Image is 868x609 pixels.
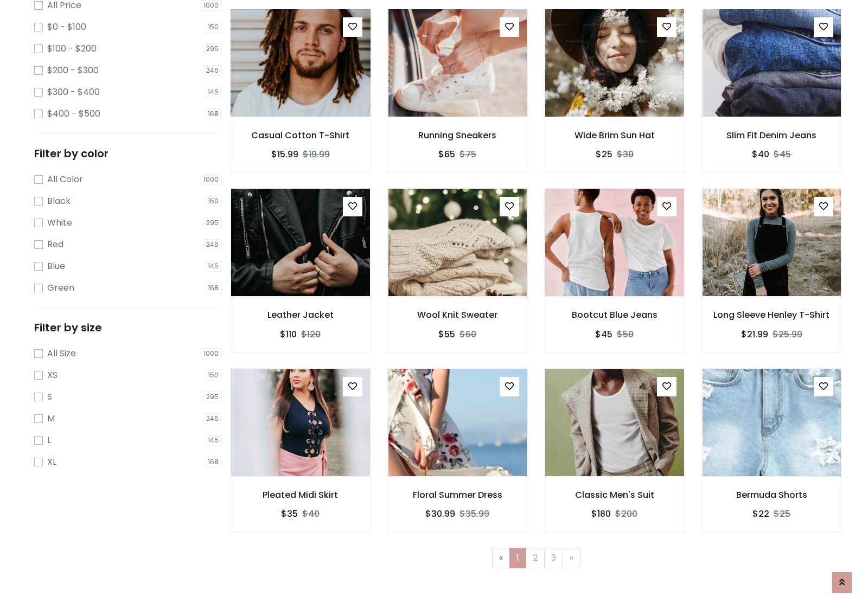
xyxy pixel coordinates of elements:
h6: Leather Jacket [231,310,371,320]
h6: Bermuda Shorts [702,490,842,500]
h6: Floral Summer Dress [388,490,528,500]
span: 1000 [200,348,222,359]
h6: Classic Men's Suit [545,490,685,500]
span: » [570,552,573,564]
label: Green [47,281,74,294]
h6: $21.99 [741,329,768,339]
span: 150 [205,370,222,381]
label: $0 - $100 [47,21,86,34]
span: 295 [203,392,222,402]
label: Red [47,238,63,251]
del: $19.99 [303,148,330,161]
h6: Casual Cotton T-Shirt [231,130,371,140]
h5: Filter by color [34,147,222,160]
a: 1 [509,548,526,568]
span: 145 [205,261,222,272]
label: White [47,216,72,229]
label: All Color [47,173,83,186]
del: $50 [617,328,634,341]
span: 150 [205,22,222,33]
h6: Long Sleeve Henley T-Shirt [702,310,842,320]
h6: $180 [591,509,611,519]
span: 145 [205,87,222,98]
h6: $15.99 [271,149,298,159]
del: $45 [774,148,791,161]
h6: $45 [595,329,612,339]
del: $25 [774,508,790,520]
h6: Wide Brim Sun Hat [545,130,685,140]
h6: $110 [280,329,297,339]
span: 246 [203,413,222,424]
label: S [47,390,52,403]
label: Blue [47,260,65,273]
h6: Wool Knit Sweater [388,310,528,320]
span: 246 [203,239,222,250]
h6: $30.99 [425,509,455,519]
label: L [47,434,51,447]
span: 295 [203,43,222,54]
del: $120 [301,328,321,341]
label: XS [47,369,58,382]
h6: $65 [438,149,455,159]
del: $200 [615,508,637,520]
h6: $22 [752,509,769,519]
a: Next [563,548,580,568]
label: All Size [47,347,76,360]
del: $40 [302,508,320,520]
span: 150 [205,196,222,207]
label: $200 - $300 [47,64,99,77]
label: M [47,412,55,425]
h6: Pleated Midi Skirt [231,490,371,500]
h6: Bootcut Blue Jeans [545,310,685,320]
span: 168 [205,108,222,119]
label: $100 - $200 [47,42,97,55]
label: XL [47,456,56,469]
nav: Page navigation [238,548,834,568]
h6: $35 [281,509,298,519]
h6: Running Sneakers [388,130,528,140]
label: Black [47,195,71,208]
span: 168 [205,283,222,293]
label: $300 - $400 [47,86,100,99]
h6: $55 [438,329,455,339]
del: $60 [459,328,476,341]
span: 295 [203,217,222,228]
span: 168 [205,457,222,467]
label: $400 - $500 [47,107,100,120]
span: 145 [205,435,222,446]
del: $35.99 [459,508,489,520]
del: $25.99 [773,328,802,341]
h6: $25 [596,149,612,159]
span: 1000 [200,174,222,185]
a: 3 [544,548,563,568]
del: $30 [617,148,634,161]
a: 2 [526,548,545,568]
h6: $40 [752,149,769,159]
h5: Filter by size [34,321,222,334]
span: 246 [203,65,222,76]
del: $75 [459,148,476,161]
h6: Slim Fit Denim Jeans [702,130,842,140]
